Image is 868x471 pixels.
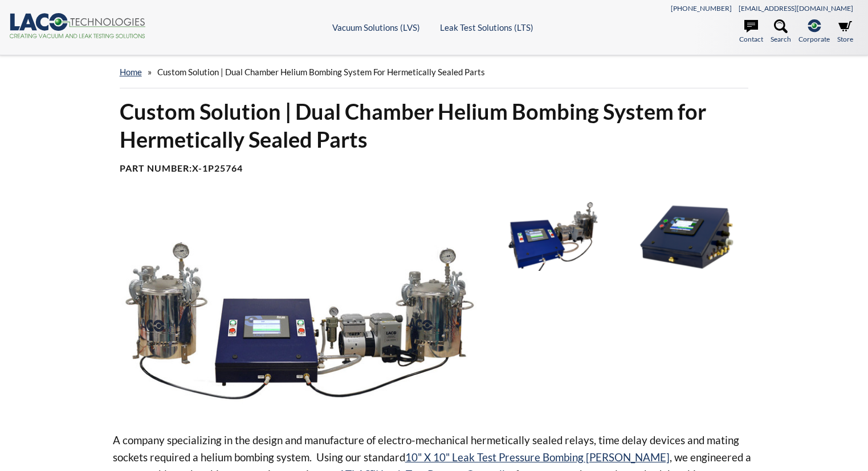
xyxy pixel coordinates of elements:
[671,4,732,13] a: [PHONE_NUMBER]
[498,202,621,271] img: Side View of Dual chamber helium bombing system for hermetically sealed parts
[739,4,853,13] a: [EMAIL_ADDRESS][DOMAIN_NAME]
[739,19,763,44] a: Contact
[120,163,749,174] h4: Part Number:
[837,19,853,44] a: Store
[332,22,420,33] a: Vacuum Solutions (LVS)
[192,163,243,173] b: X-1P25764
[120,98,749,154] h1: Custom Solution | Dual Chamber Helium Bombing System for Hermetically Sealed Parts
[771,19,791,44] a: Search
[440,22,533,33] a: Leak Test Solutions (LTS)
[405,450,670,464] a: 10" X 10" Leak Test Pressure Bombing [PERSON_NAME]
[157,67,485,77] span: Custom Solution | Dual Chamber Helium Bombing System for Hermetically Sealed Parts
[627,202,750,271] img: ATLAS Leak Test Process Controller, side view
[120,56,749,88] div: »
[113,202,490,413] img: Dual chamber helium bombing system for hermetically sealed parts
[120,67,142,77] a: home
[798,34,830,44] span: Corporate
